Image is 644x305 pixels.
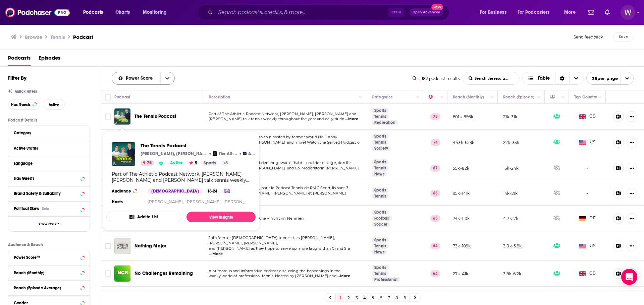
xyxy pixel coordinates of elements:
button: Reach (Episode Average) [14,283,84,292]
span: Toggle select row [105,243,111,249]
a: News [372,171,387,177]
div: Part of The Athletic Podcast Network, [PERSON_NAME], [PERSON_NAME] and [PERSON_NAME] talk tennis ... [112,171,250,183]
a: The Tennis Podcast [141,142,256,149]
a: Charts [111,7,134,18]
div: Power Score™ [14,255,78,260]
button: Add to List [106,212,181,222]
button: Show More Button [627,163,637,173]
span: Political Skew [14,206,39,211]
div: Category [14,131,80,135]
button: Active Status [14,144,84,152]
div: Brand Safety & Suitability [14,191,78,196]
a: Sports [372,237,389,243]
p: Podcast Details [8,118,90,123]
p: Acast [248,151,256,156]
h2: Choose View [522,72,584,85]
a: Sports [372,108,389,113]
span: GB [579,270,596,277]
button: Column Actions [596,93,604,101]
p: 3.8k-5.9k [503,243,522,249]
p: 16k-24k [503,165,519,171]
span: Une fois n'est pas coutume, pour le Podcast Tennis de RMC Sport, ils sont 3 [209,185,348,190]
a: No Challenges Remaining [135,270,193,277]
span: Has Guests [11,103,31,106]
a: +3 [220,160,230,166]
img: The Tennis Podcast [112,142,135,166]
span: Quick Filters [15,89,37,94]
div: Has Guests [14,176,78,181]
span: Table [538,76,550,81]
a: Podchaser - Follow, Share and Rate Podcasts [5,6,70,19]
a: Sports [372,210,389,215]
div: Reach (Episode Average) [14,286,78,290]
div: Power Score [429,93,438,101]
h3: Podcast [73,34,93,40]
a: Soccer [372,222,390,227]
a: [PERSON_NAME], [148,199,184,204]
button: open menu [78,7,112,18]
button: Has Guests [14,174,84,182]
a: Sports [372,134,389,139]
div: Beta [42,207,49,211]
p: [PERSON_NAME], [PERSON_NAME], [PERSON_NAME] [141,151,208,156]
span: Active [170,160,183,166]
p: 73k-109k [453,243,471,249]
button: open menu [586,72,634,85]
button: Show profile menu [621,5,635,20]
button: Show More Button [627,213,637,224]
button: Has Guests [8,99,40,110]
p: Audience & Reach [8,242,90,247]
img: User Profile [621,5,635,20]
a: Tennis [372,140,389,145]
button: Save [613,32,634,42]
h2: Filter By [8,75,26,81]
span: More [564,8,576,17]
div: [DEMOGRAPHIC_DATA] [147,188,203,194]
button: open menu [475,7,515,18]
a: Sports [372,159,389,165]
a: [PERSON_NAME], [185,199,222,204]
a: Recreation [372,120,398,125]
span: Charts [115,8,130,17]
a: [PERSON_NAME] [223,199,259,204]
span: Part of The Athletic Podcast Network, [PERSON_NAME], [PERSON_NAME] and [209,111,356,116]
span: and [PERSON_NAME] as they hope to serve up more laughs than Grand Sla [209,246,350,251]
h1: Tennis [50,34,65,40]
span: Episodes [39,53,60,66]
a: Tennis [372,271,389,276]
a: Tennis [372,165,389,171]
img: The Tennis Podcast [114,108,130,125]
span: Open Advanced [413,11,440,14]
span: Active [49,103,59,106]
span: Power Score [126,76,155,81]
a: AcastAcast [243,151,256,156]
a: Nothing Major [114,238,130,254]
span: ...More [337,274,350,279]
a: Sports [372,265,389,270]
a: View Insights [186,212,256,222]
a: The Tennis Podcast [135,113,176,120]
p: 95k-141k [453,190,470,196]
p: The Athletic [219,151,238,156]
p: 55k-82k [453,165,469,171]
button: Reach (Monthly) [14,268,84,277]
a: 1 [337,294,344,302]
h4: Hosts [112,199,123,205]
a: Podcasts [8,53,31,66]
a: 5 [369,294,376,302]
span: ...More [209,251,223,257]
img: The Athletic [213,151,217,156]
button: Open AdvancedNew [410,8,443,16]
span: Nothing Major [135,243,166,249]
button: open menu [112,76,160,81]
span: For Podcasters [518,8,550,17]
p: 64 [430,243,440,249]
a: 6 [377,294,384,302]
div: 1,182 podcast results [413,76,460,81]
a: Nothing Major [135,243,166,249]
div: Reach (Monthly) [453,93,484,101]
span: A tennis podcast with a fresh spin hosted by former World No. 1 Andy [209,135,337,139]
p: 65 [430,190,440,197]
